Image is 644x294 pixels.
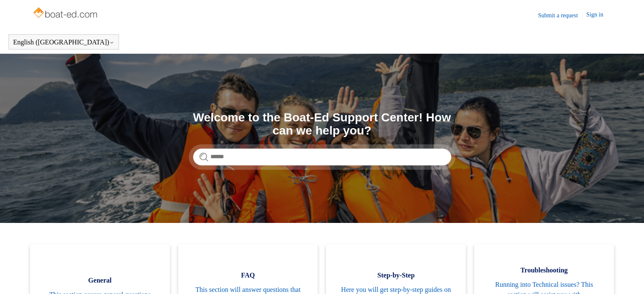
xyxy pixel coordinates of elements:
span: Troubleshooting [487,265,601,275]
button: English ([GEOGRAPHIC_DATA]) [13,38,114,46]
span: Step-by-Step [339,270,453,280]
img: Boat-Ed Help Center home page [32,5,100,22]
span: General [43,275,157,286]
h1: Welcome to the Boat-Ed Support Center! How can we help you? [193,111,451,137]
a: Sign in [586,10,612,20]
input: Search [193,148,451,165]
div: Live chat [616,266,638,288]
a: Submit a request [538,11,586,20]
span: FAQ [191,270,305,280]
